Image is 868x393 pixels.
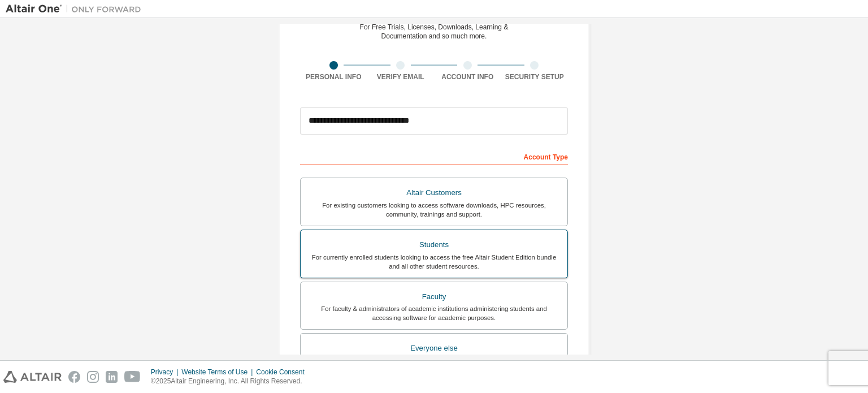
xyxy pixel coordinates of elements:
div: Cookie Consent [256,368,311,377]
div: Account Type [300,147,568,165]
img: youtube.svg [124,371,141,383]
img: facebook.svg [68,371,80,383]
div: Security Setup [501,72,568,81]
div: Privacy [151,368,181,377]
div: For Free Trials, Licenses, Downloads, Learning & Documentation and so much more. [360,23,509,41]
div: Account Info [434,72,501,81]
img: altair_logo.svg [3,371,62,383]
div: Faculty [307,289,561,305]
div: For existing customers looking to access software downloads, HPC resources, community, trainings ... [307,201,561,219]
img: instagram.svg [87,371,99,383]
div: For faculty & administrators of academic institutions administering students and accessing softwa... [307,304,561,322]
div: Students [307,237,561,253]
div: Everyone else [307,340,561,356]
div: Personal Info [300,72,367,81]
div: For currently enrolled students looking to access the free Altair Student Edition bundle and all ... [307,253,561,271]
img: linkedin.svg [106,371,118,383]
p: © 2025 Altair Engineering, Inc. All Rights Reserved. [151,377,311,386]
img: Altair One [6,3,147,15]
div: Website Terms of Use [181,368,256,377]
div: Altair Customers [307,185,561,201]
div: Verify Email [367,72,435,81]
